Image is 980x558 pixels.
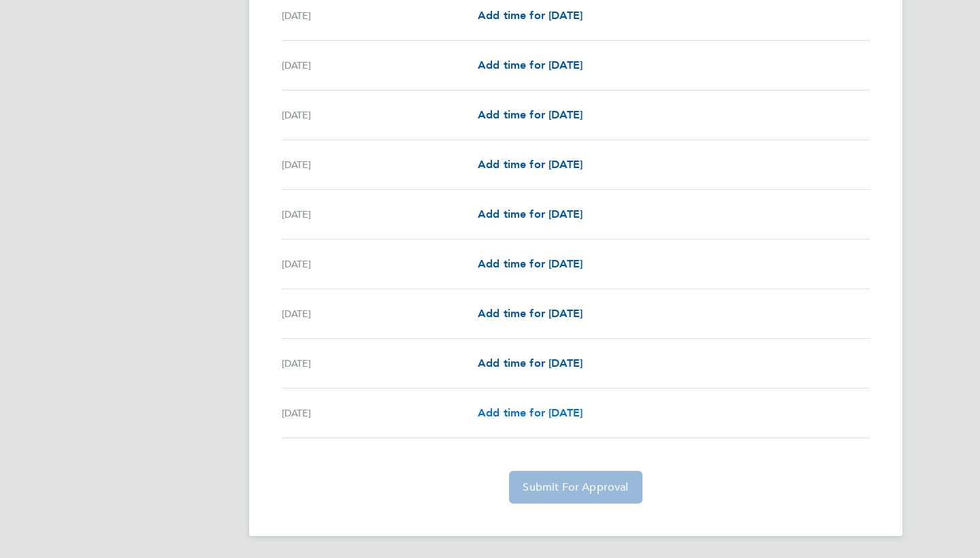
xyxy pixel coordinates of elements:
a: Add time for [DATE] [478,355,583,372]
span: Add time for [DATE] [478,108,583,121]
a: Add time for [DATE] [478,107,583,123]
div: [DATE] [282,107,478,123]
span: Add time for [DATE] [478,257,583,270]
a: Add time for [DATE] [478,256,583,272]
a: Add time for [DATE] [478,306,583,322]
span: Add time for [DATE] [478,406,583,419]
span: Add time for [DATE] [478,307,583,320]
div: [DATE] [282,7,478,24]
a: Add time for [DATE] [478,157,583,173]
div: [DATE] [282,57,478,73]
a: Add time for [DATE] [478,57,583,73]
div: [DATE] [282,256,478,272]
span: Add time for [DATE] [478,158,583,171]
a: Add time for [DATE] [478,405,583,421]
div: [DATE] [282,405,478,421]
span: Add time for [DATE] [478,9,583,22]
div: [DATE] [282,355,478,372]
a: Add time for [DATE] [478,7,583,24]
a: Add time for [DATE] [478,206,583,223]
span: Add time for [DATE] [478,357,583,370]
span: Add time for [DATE] [478,208,583,220]
span: Add time for [DATE] [478,59,583,71]
div: [DATE] [282,157,478,173]
div: [DATE] [282,306,478,322]
div: [DATE] [282,206,478,223]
